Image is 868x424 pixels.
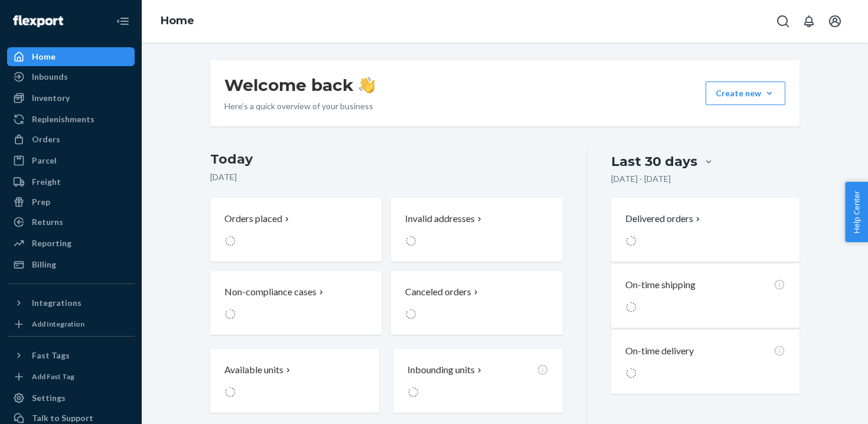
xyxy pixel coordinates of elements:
button: Open account menu [823,9,847,33]
div: Prep [32,196,50,208]
a: Reporting [7,234,135,253]
p: [DATE] [210,171,563,183]
a: Freight [7,172,135,191]
div: Inbounds [32,71,68,83]
h3: Today [210,150,563,169]
a: Home [7,47,135,66]
p: Available units [224,363,283,377]
div: Settings [32,392,66,404]
div: Add Integration [32,319,84,329]
a: Orders [7,130,135,149]
a: Parcel [7,151,135,170]
div: Add Fast Tag [32,371,74,381]
div: Returns [32,216,63,228]
p: Invalid addresses [405,212,475,226]
div: Orders [32,133,60,145]
button: Open notifications [797,9,821,33]
p: On-time delivery [625,344,694,358]
div: Fast Tags [32,350,70,361]
p: Canceled orders [405,285,471,299]
a: Add Fast Tag [7,370,135,384]
a: Add Integration [7,317,135,331]
button: Close Navigation [111,9,135,33]
div: Parcel [32,155,57,167]
p: Non-compliance cases [224,285,316,299]
a: Inventory [7,89,135,107]
p: Here’s a quick overview of your business [224,100,375,112]
div: Last 30 days [611,152,697,171]
p: Inbounding units [407,363,475,377]
p: Orders placed [224,212,282,226]
div: Inventory [32,92,70,104]
div: Integrations [32,297,81,309]
a: Settings [7,389,135,407]
img: hand-wave emoji [358,77,375,93]
a: Home [161,14,194,27]
a: Billing [7,255,135,274]
h1: Welcome back [224,74,375,96]
a: Replenishments [7,110,135,129]
button: Inbounding units [393,349,562,413]
button: Canceled orders [391,271,562,335]
div: Billing [32,259,56,270]
button: Create new [706,81,785,105]
div: Talk to Support [32,412,93,424]
a: Returns [7,213,135,231]
button: Help Center [845,182,868,242]
button: Fast Tags [7,346,135,365]
button: Integrations [7,293,135,312]
p: [DATE] - [DATE] [611,173,671,185]
a: Prep [7,193,135,211]
button: Available units [210,349,379,413]
p: On-time shipping [625,278,696,292]
div: Reporting [32,237,71,249]
button: Delivered orders [625,212,703,226]
div: Replenishments [32,113,94,125]
img: Flexport logo [13,15,63,27]
button: Invalid addresses [391,198,562,262]
ol: breadcrumbs [151,4,204,38]
button: Open Search Box [771,9,795,33]
button: Non-compliance cases [210,271,381,335]
a: Inbounds [7,67,135,86]
div: Freight [32,176,61,188]
button: Orders placed [210,198,381,262]
div: Home [32,51,56,63]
